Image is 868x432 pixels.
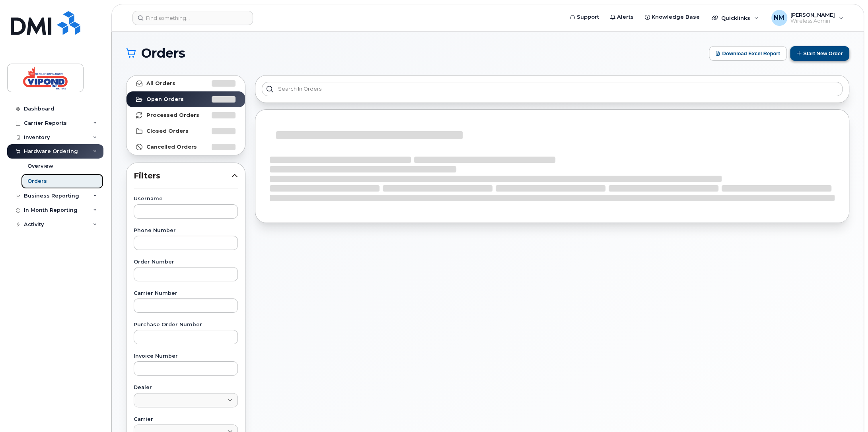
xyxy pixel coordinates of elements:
[127,139,245,155] a: Cancelled Orders
[146,112,199,118] strong: Processed Orders
[134,417,238,422] label: Carrier
[146,96,184,103] strong: Open Orders
[134,228,238,233] label: Phone Number
[127,123,245,139] a: Closed Orders
[141,47,185,59] span: Orders
[134,170,232,182] span: Filters
[127,76,245,91] a: All Orders
[790,46,849,61] button: Start New Order
[134,385,238,390] label: Dealer
[146,80,175,87] strong: All Orders
[127,91,245,107] a: Open Orders
[134,196,238,201] label: Username
[146,128,189,134] strong: Closed Orders
[127,107,245,123] a: Processed Orders
[134,354,238,359] label: Invoice Number
[134,260,238,265] label: Order Number
[709,46,787,61] button: Download Excel Report
[134,291,238,296] label: Carrier Number
[134,322,238,327] label: Purchase Order Number
[146,144,197,150] strong: Cancelled Orders
[262,82,843,96] input: Search in orders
